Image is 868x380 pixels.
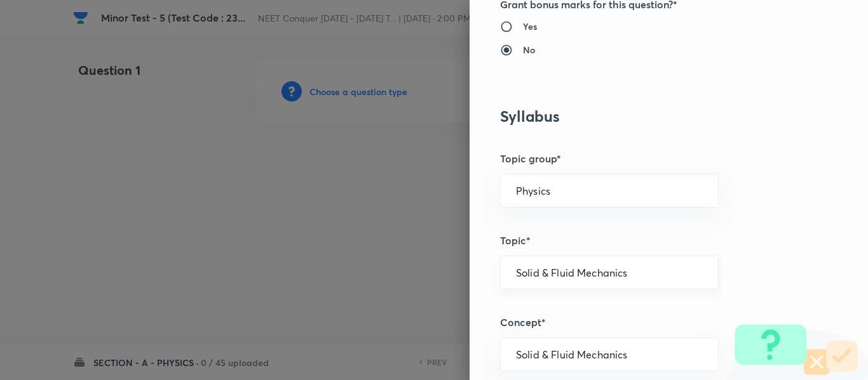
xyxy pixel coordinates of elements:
h5: Topic group* [500,151,795,166]
h5: Concept* [500,315,795,330]
h6: No [523,43,535,56]
h6: Yes [523,20,537,33]
input: Select a topic group [516,185,703,197]
input: Search a concept [516,348,703,360]
input: Search a topic [516,266,703,278]
button: Open [711,353,714,356]
button: Open [711,272,714,274]
h3: Syllabus [500,107,795,126]
h5: Topic* [500,233,795,248]
button: Open [711,190,714,192]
